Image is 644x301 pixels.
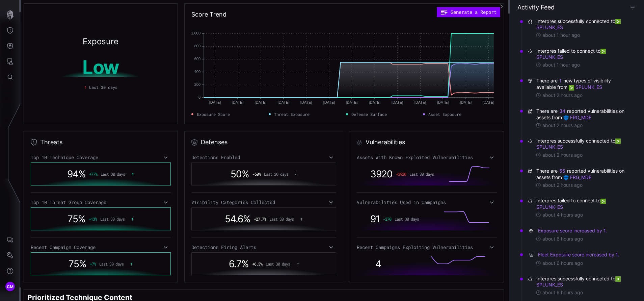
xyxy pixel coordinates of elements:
[542,182,583,188] time: about 2 hours ago
[536,198,629,210] span: Interpres failed to connect to
[542,290,583,296] time: about 6 hours ago
[31,154,171,160] div: Top 10 Technique Coverage
[563,174,591,180] a: FRG_MDE
[323,100,335,104] text: [DATE]
[536,138,622,150] a: SPLUNK_ES
[269,217,294,221] span: Last 30 days
[563,115,591,120] a: FRG_MDE
[357,199,497,205] div: Vulnerabilities Used in Campaigns
[600,49,606,54] img: Splunk ES
[232,100,244,104] text: [DATE]
[536,138,629,150] span: Interpres successfully connected to
[536,168,629,180] span: There are reported vulnerabilities on assets from
[437,100,449,104] text: [DATE]
[536,276,629,288] span: Interpres successfully connected to
[89,217,97,221] span: + 13 %
[542,152,583,158] time: about 2 hours ago
[563,115,569,121] img: Microsoft Defender
[31,244,171,250] div: Recent Campaign Coverage
[536,18,622,30] a: SPLUNK_ES
[201,138,227,146] h2: Defenses
[229,258,249,270] span: 6.7 %
[7,283,14,290] span: CM
[191,244,336,250] div: Detections Firing Alerts
[67,168,86,180] span: 94 %
[536,276,622,287] a: SPLUNK_ES
[100,217,125,221] span: Last 30 days
[357,244,497,250] div: Recent Campaigns Exploiting Vulnerabilities
[194,82,200,86] text: 200
[90,261,96,266] span: + 7 %
[89,84,117,90] span: Last 30 days
[538,251,619,258] button: Fleet Exposure score increased by 1.
[37,58,164,77] h1: Low
[375,258,381,270] span: 4
[194,44,200,48] text: 800
[370,168,393,180] span: 3920
[300,100,312,104] text: [DATE]
[370,213,380,225] span: 91
[396,172,406,176] span: + 3920
[40,138,62,146] h2: Threats
[357,154,497,160] div: Assets With Known Exploited Vulnerabilities
[278,100,290,104] text: [DATE]
[31,199,171,205] div: Top 10 Threat Group Coverage
[266,261,290,266] span: Last 30 days
[542,62,580,68] time: about 1 hour ago
[536,18,629,30] span: Interpres successfully connected to
[0,279,20,294] button: CM
[68,213,85,225] span: 75 %
[428,111,461,117] span: Asset Exposure
[351,111,387,117] span: Defense Surface
[255,100,267,104] text: [DATE]
[563,175,569,180] img: Microsoft Defender
[542,236,583,242] time: about 6 hours ago
[536,48,607,60] a: SPLUNK_ES
[231,168,249,180] span: 50 %
[536,48,629,60] span: Interpres failed to connect to
[69,258,86,270] span: 75 %
[197,111,230,117] span: Exposure Score
[542,92,583,98] time: about 2 hours ago
[83,37,118,46] h2: Exposure
[536,77,629,90] span: There are new types of visibility available from
[542,122,583,128] time: about 2 hours ago
[559,77,562,84] button: 1
[536,108,629,121] span: There are reported vulnerabilities on assets from
[483,100,494,104] text: [DATE]
[346,100,358,104] text: [DATE]
[252,172,261,176] span: -50 %
[264,172,288,176] span: Last 30 days
[366,138,405,146] h2: Vulnerabilities
[542,32,580,38] time: about 1 hour ago
[542,260,583,266] time: about 6 hours ago
[252,261,262,266] span: + 6.3 %
[274,111,310,117] span: Threat Exposure
[392,100,403,104] text: [DATE]
[615,139,621,144] img: Splunk ES
[369,100,381,104] text: [DATE]
[383,217,391,221] span: -270
[542,212,583,218] time: about 4 hours ago
[225,213,250,225] span: 54.6 %
[198,95,200,99] text: 0
[559,168,566,174] button: 55
[101,172,125,176] span: Last 30 days
[559,108,566,115] button: 34
[615,276,621,282] img: Splunk ES
[409,172,434,176] span: Last 30 days
[569,84,602,90] a: SPLUNK_ES
[191,154,336,160] div: Detections Enabled
[194,70,200,74] text: 400
[414,100,426,104] text: [DATE]
[99,261,124,266] span: Last 30 days
[460,100,472,104] text: [DATE]
[209,100,221,104] text: [DATE]
[89,172,97,176] span: + 77 %
[194,57,200,61] text: 600
[437,7,500,17] button: Generate a Report
[600,199,606,204] img: Splunk ES
[191,10,226,19] h2: Score Trend
[615,19,621,24] img: Splunk ES
[538,227,607,234] button: Exposure score increased by 1.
